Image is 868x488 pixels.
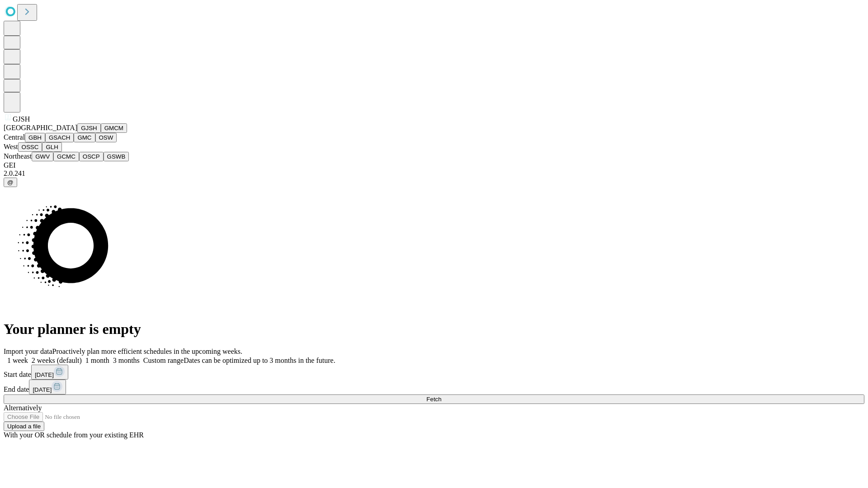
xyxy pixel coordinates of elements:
[4,133,25,141] span: Central
[29,380,66,394] button: [DATE]
[4,124,77,131] span: [GEOGRAPHIC_DATA]
[25,133,45,142] button: GBH
[85,357,109,364] span: 1 month
[35,371,54,378] span: [DATE]
[4,394,864,404] button: Fetch
[4,380,864,394] div: End date
[45,133,74,142] button: GSACH
[32,152,53,161] button: GWV
[33,386,52,393] span: [DATE]
[4,152,32,160] span: Northeast
[42,142,61,152] button: GLH
[79,152,104,161] button: OSCP
[4,161,864,169] div: GEI
[18,142,42,152] button: OSSC
[4,347,52,355] span: Import your data
[7,179,14,186] span: @
[7,357,28,364] span: 1 week
[74,133,95,142] button: GMC
[4,365,864,380] div: Start date
[32,357,82,364] span: 2 weeks (default)
[113,357,140,364] span: 3 months
[4,321,864,338] h1: Your planner is empty
[52,347,242,355] span: Proactively plan more efficient schedules in the upcoming weeks.
[77,123,101,133] button: GJSH
[95,133,117,142] button: OSW
[101,123,127,133] button: GMCM
[4,422,44,431] button: Upload a file
[13,115,30,123] span: GJSH
[4,169,864,178] div: 2.0.241
[4,431,144,439] span: With your OR schedule from your existing EHR
[4,178,17,187] button: @
[53,152,79,161] button: GCMC
[184,357,335,364] span: Dates can be optimized up to 3 months in the future.
[104,152,129,161] button: GSWB
[4,143,18,150] span: West
[143,357,184,364] span: Custom range
[426,396,441,403] span: Fetch
[31,365,68,380] button: [DATE]
[4,404,42,412] span: Alternatively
